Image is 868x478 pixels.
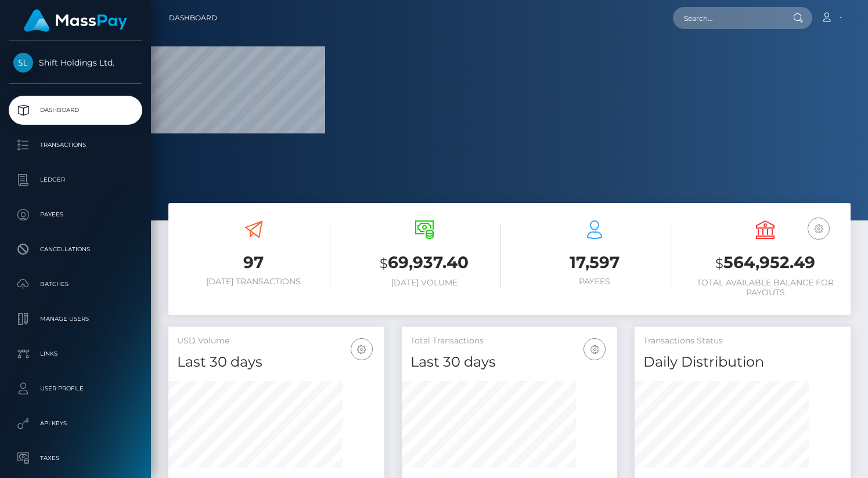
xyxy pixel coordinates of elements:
h3: 69,937.40 [348,251,501,275]
h6: Total Available Balance for Payouts [689,278,842,298]
p: Taxes [13,450,138,467]
img: MassPay Logo [24,9,127,32]
a: Taxes [9,444,142,473]
a: Links [9,339,142,368]
a: Manage Users [9,305,142,334]
a: Batches [9,270,142,299]
a: Payees [9,200,142,229]
h3: 564,952.49 [689,251,842,275]
h6: [DATE] Volume [348,278,501,288]
p: Cancellations [13,241,138,258]
p: Batches [13,276,138,293]
a: API Keys [9,409,142,438]
h5: Total Transactions [410,335,609,347]
small: $ [715,255,723,271]
img: Shift Holdings Ltd. [13,53,33,73]
h5: USD Volume [177,335,376,347]
h3: 17,597 [518,251,672,274]
p: Ledger [13,171,138,189]
input: Search... [673,7,782,29]
h3: 97 [177,251,330,274]
h4: Last 30 days [410,352,609,372]
a: Transactions [9,131,142,160]
h5: Transactions Status [643,335,842,347]
p: Payees [13,206,138,223]
a: Dashboard [169,6,217,30]
h6: Payees [518,277,672,287]
p: Transactions [13,136,138,154]
h4: Daily Distribution [643,352,842,372]
a: Cancellations [9,235,142,264]
p: Manage Users [13,310,138,328]
small: $ [380,255,388,271]
a: Ledger [9,165,142,194]
h6: [DATE] Transactions [177,277,330,287]
p: Dashboard [13,102,138,119]
p: Links [13,345,138,363]
a: User Profile [9,374,142,403]
p: API Keys [13,415,138,432]
h4: Last 30 days [177,352,376,372]
p: User Profile [13,380,138,397]
span: Shift Holdings Ltd. [9,57,142,68]
a: Dashboard [9,96,142,125]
